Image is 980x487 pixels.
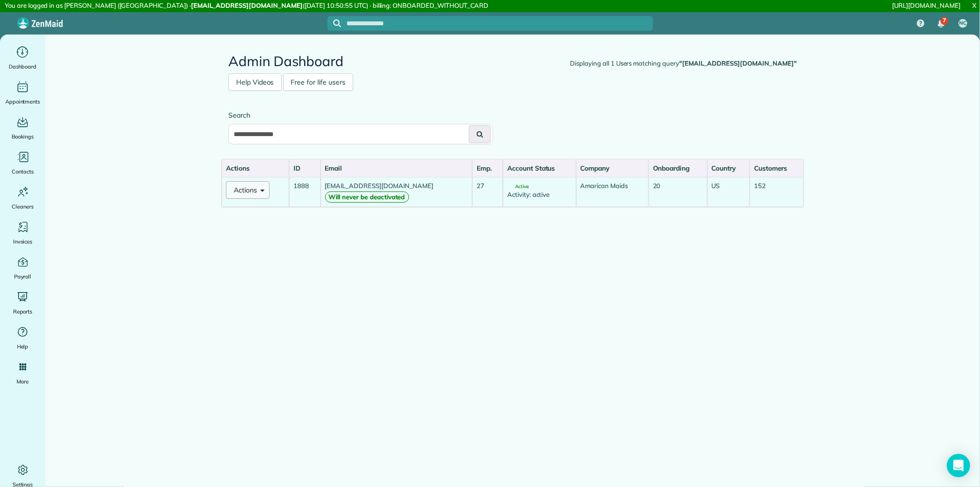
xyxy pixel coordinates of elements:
[5,97,40,106] span: Appointments
[4,114,41,141] a: Bookings
[581,163,644,173] div: Company
[191,1,303,9] strong: [EMAIL_ADDRESS][DOMAIN_NAME]
[321,177,473,207] td: [EMAIL_ADDRESS][DOMAIN_NAME]
[754,163,799,173] div: Customers
[13,307,33,316] span: Reports
[14,272,32,281] span: Payroll
[293,163,316,173] div: ID
[570,59,797,69] div: Displaying all 1 Users matching query
[228,73,282,91] a: Help Videos
[507,190,571,199] div: Activity: active
[893,1,961,9] a: [URL][DOMAIN_NAME]
[228,110,493,120] label: Search
[576,177,649,207] td: Amarican Maids
[289,177,320,207] td: 1888
[9,62,36,71] span: Dashboard
[325,163,468,173] div: Email
[649,177,707,207] td: 20
[707,177,750,207] td: US
[653,163,703,173] div: Onboarding
[12,167,34,176] span: Contacts
[12,132,34,141] span: Bookings
[325,191,409,203] strong: Will never be deactivated
[4,289,41,316] a: Reports
[4,149,41,176] a: Contacts
[4,79,41,106] a: Appointments
[17,342,29,351] span: Help
[4,254,41,281] a: Payroll
[4,44,41,71] a: Dashboard
[960,19,967,27] span: NC
[4,184,41,211] a: Cleaners
[327,19,341,27] button: Focus search
[13,237,33,246] span: Invoices
[507,163,571,173] div: Account Status
[507,184,529,189] span: Active
[228,54,797,69] h2: Admin Dashboard
[4,219,41,246] a: Invoices
[226,163,285,173] div: Actions
[931,13,951,35] div: 7 unread notifications
[226,181,270,199] button: Actions
[679,59,797,67] strong: "[EMAIL_ADDRESS][DOMAIN_NAME]"
[283,73,353,91] a: Free for life users
[477,163,499,173] div: Emp.
[4,324,41,351] a: Help
[909,12,980,35] nav: Main
[472,177,503,207] td: 27
[333,19,341,27] svg: Focus search
[17,377,29,386] span: More
[12,202,34,211] span: Cleaners
[750,177,804,207] td: 152
[712,163,746,173] div: Country
[947,454,970,477] div: Open Intercom Messenger
[943,17,946,24] span: 7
